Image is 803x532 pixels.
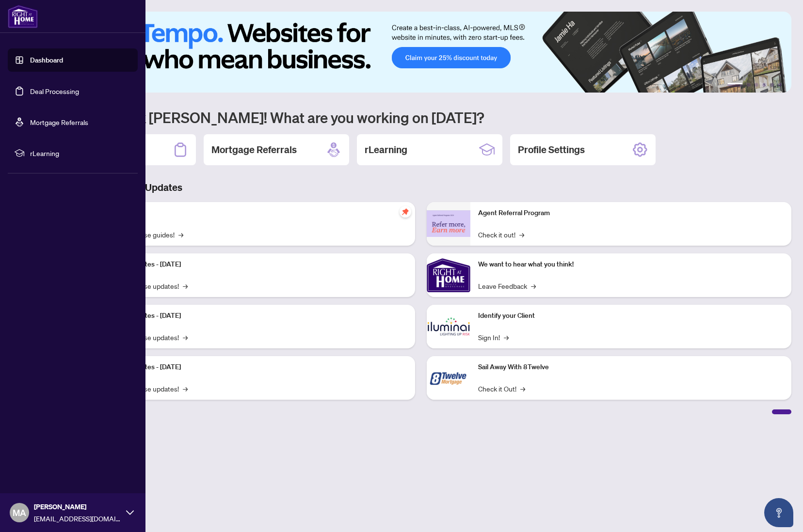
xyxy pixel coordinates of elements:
span: [PERSON_NAME] [34,501,121,512]
h2: Mortgage Referrals [211,143,297,156]
button: 4 [762,83,766,87]
button: 5 [770,83,774,87]
p: Platform Updates - [DATE] [102,259,407,270]
img: We want to hear what you think! [427,253,470,297]
button: 2 [747,83,751,87]
a: Deal Processing [30,87,79,95]
span: → [183,383,188,394]
span: → [178,229,183,240]
span: → [183,281,188,291]
p: Platform Updates - [DATE] [102,311,407,321]
img: Agent Referral Program [427,210,470,237]
button: 6 [778,83,782,87]
button: 1 [727,83,743,87]
img: Slide 0 [50,12,791,93]
p: Agent Referral Program [478,208,784,219]
span: → [519,229,524,240]
a: Mortgage Referrals [30,118,88,126]
p: Identify your Client [478,311,784,321]
img: Identify your Client [427,305,470,348]
span: pushpin [400,206,411,218]
span: → [183,332,188,343]
h3: Brokerage & Industry Updates [50,181,791,194]
a: Dashboard [30,56,63,64]
p: Self-Help [102,208,407,219]
img: logo [8,5,38,28]
p: Sail Away With 8Twelve [478,362,784,373]
span: → [504,332,509,343]
button: Open asap [764,498,793,527]
span: [EMAIL_ADDRESS][DOMAIN_NAME] [34,513,121,524]
p: We want to hear what you think! [478,259,784,270]
h2: Profile Settings [518,143,585,156]
span: rLearning [30,148,131,158]
button: 3 [755,83,758,87]
a: Leave Feedback→ [478,281,536,291]
span: → [531,281,536,291]
h1: Welcome back [PERSON_NAME]! What are you working on [DATE]? [50,108,791,126]
span: → [520,383,525,394]
span: MA [13,506,26,519]
h2: rLearning [365,143,407,156]
a: Sign In!→ [478,332,509,343]
a: Check it out!→ [478,229,524,240]
a: Check it Out!→ [478,383,525,394]
img: Sail Away With 8Twelve [427,356,470,400]
p: Platform Updates - [DATE] [102,362,407,373]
